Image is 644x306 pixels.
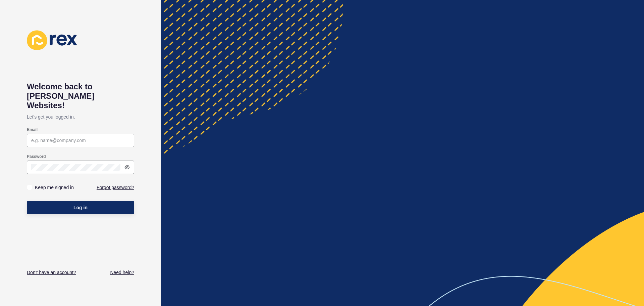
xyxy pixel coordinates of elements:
[27,82,134,110] h1: Welcome back to [PERSON_NAME] Websites!
[27,127,38,132] label: Email
[27,201,134,214] button: Log in
[73,204,88,211] span: Log in
[27,110,134,124] p: Let's get you logged in.
[27,154,46,159] label: Password
[97,184,134,191] a: Forgot password?
[31,137,130,144] input: e.g. name@company.com
[27,269,76,276] a: Don't have an account?
[110,269,134,276] a: Need help?
[35,184,74,191] label: Keep me signed in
